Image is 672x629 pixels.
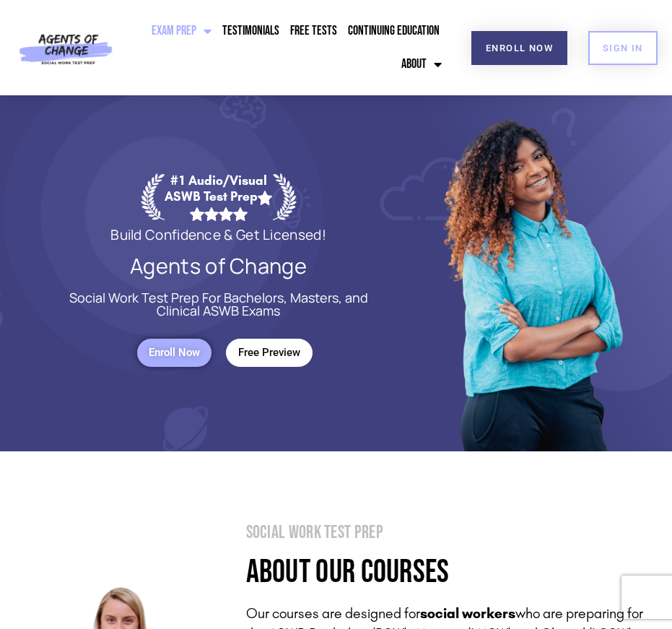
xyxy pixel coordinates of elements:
a: Continuing Education [344,14,443,48]
span: Enroll Now [149,347,200,359]
a: Exam Prep [148,14,215,48]
img: Website Image 1 (1) [437,95,627,451]
strong: social workers [420,604,515,622]
span: Enroll Now [486,43,553,53]
nav: Menu [143,14,445,81]
h1: Social Work Test Prep [246,524,654,542]
div: #1 Audio/Visual ASWB Test Prep [165,173,273,221]
h4: About Our Courses [246,556,654,589]
a: Free Tests [287,14,341,48]
a: SIGN IN [588,31,658,65]
a: Free Preview [226,339,313,367]
p: Social Work Test Prep For Bachelors, Masters, and Clinical ASWB Exams [65,291,372,317]
span: SIGN IN [603,43,643,53]
a: Enroll Now [471,31,567,65]
a: About [398,48,445,81]
a: Testimonials [219,14,283,48]
a: Enroll Now [137,339,211,367]
span: Free Preview [238,347,300,359]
